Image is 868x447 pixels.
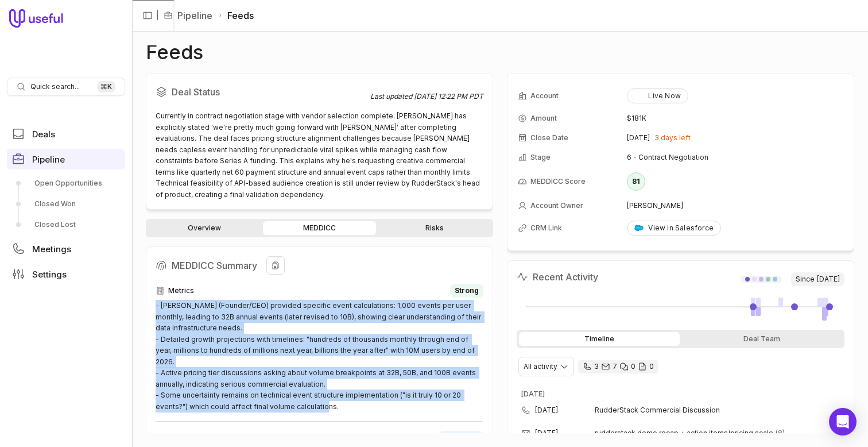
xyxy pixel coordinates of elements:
[530,114,557,123] span: Amount
[627,88,688,103] button: Live Now
[156,83,370,101] h2: Deal Status
[535,406,558,415] time: [DATE]
[627,133,650,142] time: [DATE]
[791,272,844,286] span: Since
[263,221,375,235] a: MEDDICC
[634,223,714,233] div: View in Salesforce
[627,196,843,215] td: [PERSON_NAME]
[32,130,55,138] span: Deals
[535,429,558,438] time: [DATE]
[7,149,125,169] a: Pipeline
[530,201,583,210] span: Account Owner
[7,264,125,284] a: Settings
[146,45,203,59] h1: Feeds
[156,110,483,200] div: Currently in contract negotiation stage with vendor selection complete. [PERSON_NAME] has explici...
[378,221,491,235] a: Risks
[7,124,125,144] a: Deals
[32,270,67,279] span: Settings
[627,109,843,128] td: $181K
[370,92,483,101] div: Last updated
[32,245,71,253] span: Meetings
[156,256,483,275] h2: MEDDICC Summary
[156,9,159,22] span: |
[30,82,80,91] span: Quick search...
[634,91,681,101] div: Live Now
[530,177,586,186] span: MEDDICC Score
[530,91,559,101] span: Account
[7,238,125,259] a: Meetings
[97,81,115,93] kbd: ⌘ K
[517,270,598,284] h2: Recent Activity
[156,284,483,298] div: Metrics
[521,390,545,398] time: [DATE]
[682,332,843,346] div: Deal Team
[7,174,125,192] a: Open Opportunities
[578,360,658,373] div: 3 calls and 7 email threads
[414,92,483,101] time: [DATE] 12:22 PM PDT
[148,221,261,235] a: Overview
[32,155,65,164] span: Pipeline
[654,133,691,142] span: 3 days left
[595,429,773,438] span: rudderstack demo recap + action items/pricing scale
[177,9,212,22] a: Pipeline
[7,215,125,234] a: Closed Lost
[530,133,568,142] span: Close Date
[7,174,125,234] div: Pipeline submenu
[7,195,125,213] a: Closed Won
[829,408,857,436] div: Open Intercom Messenger
[595,406,826,415] span: RudderStack Commercial Discussion
[530,153,551,162] span: Stage
[217,9,254,22] li: Feeds
[776,429,785,438] span: 8 emails in thread
[156,431,483,445] div: Economic Buyer
[530,223,562,233] span: CRM Link
[817,275,840,284] time: [DATE]
[519,332,680,346] div: Timeline
[627,172,645,191] div: 81
[627,221,721,236] a: View in Salesforce
[627,148,843,167] td: 6 - Contract Negotiation
[139,7,156,24] button: Collapse sidebar
[156,300,483,412] div: - [PERSON_NAME] (Founder/CEO) provided specific event calculations: 1,000 events per user monthly...
[455,286,479,295] span: Strong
